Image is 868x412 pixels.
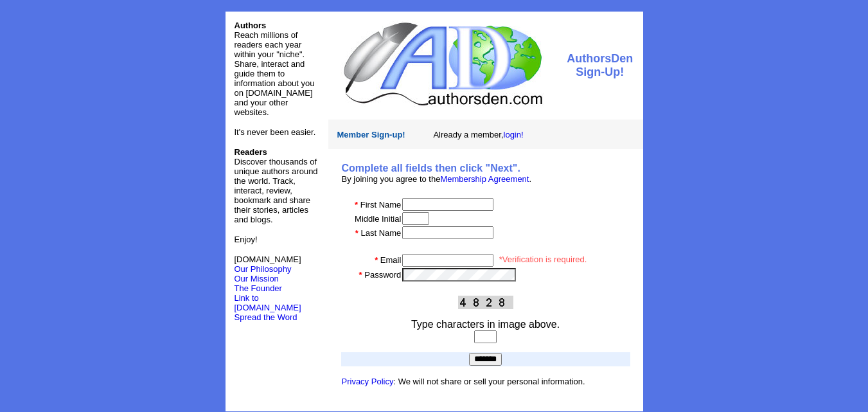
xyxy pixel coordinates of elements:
[235,127,316,137] font: It's never been easier.
[567,52,633,78] font: AuthorsDen Sign-Up!
[235,274,279,283] a: Our Mission
[342,174,532,184] font: By joining you agree to the .
[342,377,394,386] a: Privacy Policy
[235,235,258,244] font: Enjoy!
[341,21,544,107] img: logo.jpg
[235,293,301,312] a: Link to [DOMAIN_NAME]
[380,255,402,265] font: Email
[235,264,292,274] a: Our Philosophy
[504,130,524,139] a: login!
[411,319,560,330] font: Type characters in image above.
[235,255,301,274] font: [DOMAIN_NAME]
[235,21,267,30] font: Authors
[360,200,402,210] font: First Name
[337,130,405,139] font: Member Sign-up!
[235,147,318,224] font: Discover thousands of unique authors around the world. Track, interact, review, bookmark and shar...
[235,147,267,157] b: Readers
[235,30,315,117] font: Reach millions of readers each year within your "niche". Share, interact and guide them to inform...
[458,296,513,309] img: This Is CAPTCHA Image
[342,163,520,174] b: Complete all fields then click "Next".
[433,130,523,139] font: Already a member,
[355,214,401,224] font: Middle Initial
[235,312,297,322] font: Spread the Word
[364,270,401,280] font: Password
[235,283,282,293] a: The Founder
[499,255,587,264] font: *Verification is required.
[235,311,297,322] a: Spread the Word
[342,377,585,386] font: : We will not share or sell your personal information.
[360,228,401,238] font: Last Name
[440,174,529,184] a: Membership Agreement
